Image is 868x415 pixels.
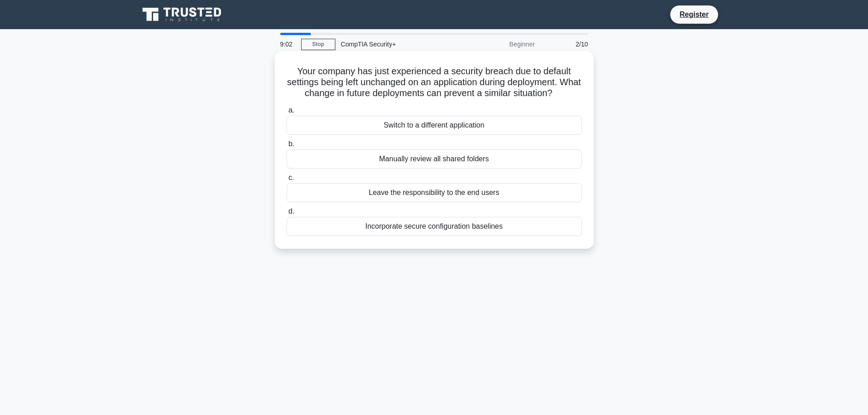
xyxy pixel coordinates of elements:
[335,35,461,53] div: CompTIA Security+
[287,116,582,135] div: Switch to a different application
[288,174,294,181] span: c.
[540,35,594,53] div: 2/10
[275,35,301,53] div: 9:02
[288,140,294,148] span: b.
[287,217,582,236] div: Incorporate secure configuration baselines
[674,9,714,20] a: Register
[287,183,582,202] div: Leave the responsibility to the end users
[461,35,540,53] div: Beginner
[288,207,294,215] span: d.
[286,66,583,99] h5: Your company has just experienced a security breach due to default settings being left unchanged ...
[288,106,294,114] span: a.
[301,39,335,50] a: Stop
[287,149,582,169] div: Manually review all shared folders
